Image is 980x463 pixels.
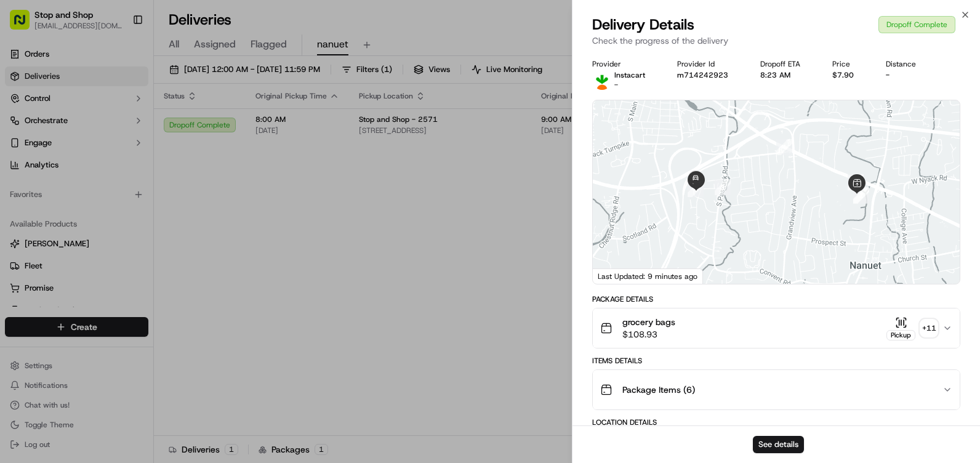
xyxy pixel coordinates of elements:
[622,316,675,328] span: grocery bags
[614,80,618,90] span: -
[593,308,960,348] button: grocery bags$108.93Pickup+11
[760,59,813,69] div: Dropoff ETA
[886,70,928,80] div: -
[677,59,741,69] div: Provider Id
[753,436,804,453] button: See details
[776,139,792,155] div: 4
[592,356,960,366] div: Items Details
[25,179,94,191] span: Knowledge Base
[592,15,694,34] span: Delivery Details
[209,121,224,136] button: Start new chat
[832,70,866,80] div: $7.90
[886,316,938,340] button: Pickup+11
[886,330,915,340] div: Pickup
[886,316,915,340] button: Pickup
[592,34,960,47] p: Check the progress of the delivery
[614,70,645,80] p: Instacart
[715,179,731,195] div: 5
[853,187,869,203] div: 2
[42,130,156,140] div: We're available if you need us!
[592,59,657,69] div: Provider
[920,320,938,337] div: + 11
[622,384,695,396] span: Package Items ( 6 )
[622,328,675,340] span: $108.93
[32,79,222,92] input: Got a question? Start typing here...
[592,70,612,90] img: profile_instacart_ahold_partner.png
[593,268,703,284] div: Last Updated: 9 minutes ago
[122,209,149,218] span: Pylon
[886,59,928,69] div: Distance
[12,180,22,190] div: 📗
[116,179,198,191] span: API Documentation
[12,49,224,69] p: Welcome 👋
[104,180,114,190] div: 💻
[677,70,728,80] button: m714242923
[12,12,37,37] img: Nash
[592,294,960,304] div: Package Details
[593,370,960,409] button: Package Items (6)
[592,417,960,427] div: Location Details
[760,70,813,80] div: 8:23 AM
[87,208,149,218] a: Powered byPylon
[7,174,99,196] a: 📗Knowledge Base
[12,118,34,140] img: 1736555255976-a54dd68f-1ca7-489b-9aae-adbdc363a1c4
[832,59,866,69] div: Price
[42,118,202,130] div: Start new chat
[99,174,203,196] a: 💻API Documentation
